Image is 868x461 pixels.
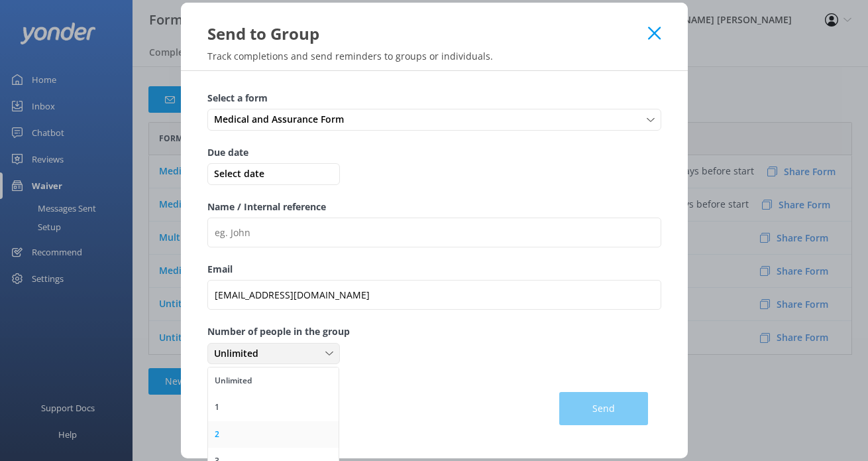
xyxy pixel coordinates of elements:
[181,50,688,62] p: Track completions and send reminders to groups or individuals.
[211,166,337,181] span: Select date
[215,374,252,387] div: Unlimited
[207,262,661,277] label: Email
[648,27,661,40] button: Close
[207,145,661,160] label: Due date
[214,112,352,127] span: Medical and Assurance Form
[215,401,219,414] div: 1
[215,428,219,441] div: 2
[207,218,661,247] input: eg. John
[214,346,266,361] span: Unlimited
[207,324,661,339] label: Number of people in the group
[207,23,649,44] div: Send to Group
[207,91,661,105] label: Select a form
[207,200,661,214] label: Name / Internal reference
[207,280,661,310] input: example@test.com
